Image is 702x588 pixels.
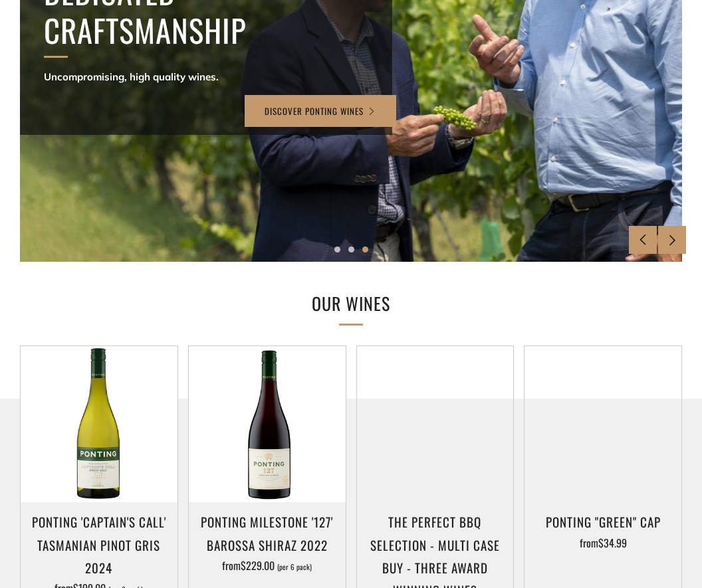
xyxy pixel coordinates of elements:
strong: Uncompromising, high quality wines. [44,70,219,83]
span: $229.00 [241,557,275,573]
h3: Ponting 'Captain's Call' Tasmanian Pinot Gris 2024 [27,510,171,579]
span: (per 6 pack) [277,563,312,571]
h3: Ponting Milestone '127' Barossa Shiraz 2022 [195,510,339,555]
h2: OUR WINES [132,290,570,318]
span: from [580,535,627,551]
button: 2 [348,246,354,252]
a: Discover Ponting Wines [245,95,396,127]
button: 3 [362,246,368,252]
a: Ponting Milestone '127' Barossa Shiraz 2022 from$229.00 (per 6 pack) [189,510,346,577]
a: Ponting "Green" Cap from$34.99 [525,510,681,577]
button: 1 [334,246,340,252]
h3: Ponting "Green" Cap [531,510,675,533]
span: from [222,557,312,573]
span: $34.99 [598,535,627,551]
